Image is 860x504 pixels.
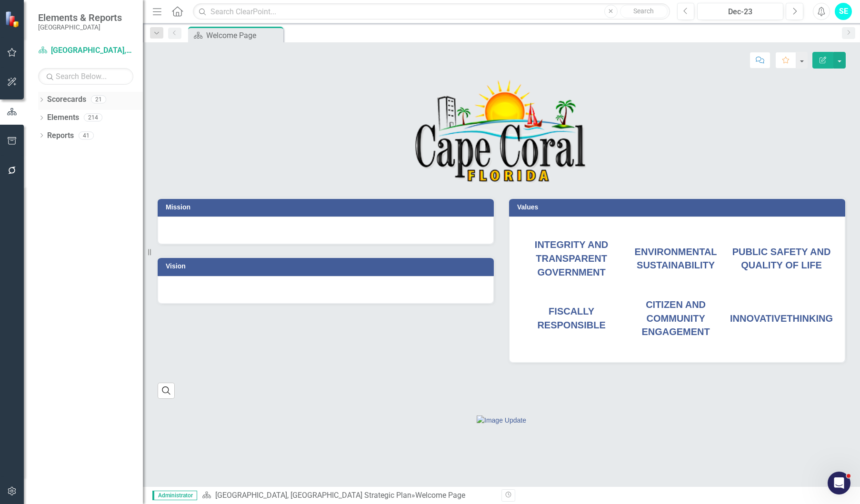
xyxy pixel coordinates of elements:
div: 41 [79,131,94,139]
button: SE [835,3,852,20]
iframe: Intercom live chat [828,472,850,494]
img: ClearPoint Strategy [5,10,21,27]
span: CITIZEN AND COMMUNITY [646,299,706,324]
span: INNOVATIVE [730,313,833,324]
a: [GEOGRAPHIC_DATA], [GEOGRAPHIC_DATA] Strategic Plan [38,45,133,56]
span: Elements & Reports [38,12,122,23]
img: Image Update [477,415,526,425]
span: THINKING [787,313,833,324]
button: Search [620,5,668,18]
h3: Vision [166,263,489,270]
small: [GEOGRAPHIC_DATA] [38,23,122,31]
input: Search Below... [38,68,133,85]
div: 21 [91,96,106,104]
button: Dec-23 [697,3,783,20]
input: Search ClearPoint... [193,3,670,20]
span: INTEGRITY AND TRANSPARENT GOVERNMENT [535,239,608,277]
a: Elements [47,112,79,123]
a: Reports [47,130,74,141]
span: Search [633,7,654,15]
div: Dec-23 [700,6,780,18]
span: ENVIRONMENTAL SUSTAINABILITY [635,247,717,271]
h3: Values [517,204,840,211]
div: Welcome Page [415,491,465,500]
span: Administrator [152,491,197,500]
div: Welcome Page [206,30,281,41]
div: 214 [84,114,102,122]
a: [GEOGRAPHIC_DATA], [GEOGRAPHIC_DATA] Strategic Plan [215,491,411,500]
div: » [202,490,494,501]
span: ENGAGEMENT [641,326,710,337]
span: FISCALLY RESPONSIBLE [537,306,605,330]
span: PUBLIC SAFETY AND QUALITY OF LIFE [732,247,831,271]
img: Cape Coral, FL -- Logo [415,79,589,185]
a: Scorecards [47,94,86,105]
h3: Mission [166,204,489,211]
